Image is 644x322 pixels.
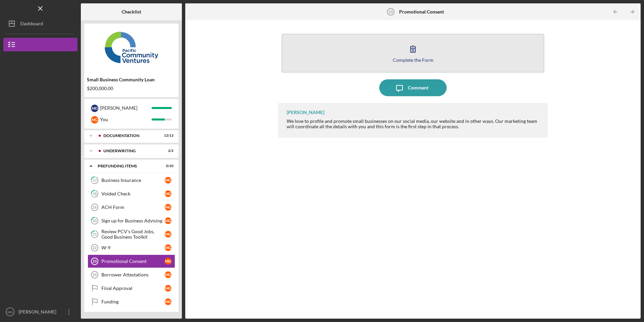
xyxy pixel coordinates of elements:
div: M G [165,271,171,278]
div: M G [165,190,171,197]
tspan: 21 [93,232,97,237]
div: Comment [408,79,428,96]
div: Documentation [103,134,157,138]
div: [PERSON_NAME] [100,102,152,114]
a: 24Borrower AttestationsMG [88,268,175,281]
button: Comment [379,79,447,96]
tspan: 22 [93,246,97,250]
div: M G [165,285,171,292]
b: Checklist [122,9,141,15]
a: FundingMG [88,295,175,308]
tspan: 23 [388,10,392,14]
div: Sign up for Business Advising [101,218,165,223]
div: M G [165,244,171,251]
a: 19ACH FormMG [88,200,175,214]
tspan: 17 [93,178,97,183]
div: M D [91,105,98,112]
b: Promotional Consent [399,9,444,15]
text: MG [7,310,12,314]
div: M G [91,116,98,124]
div: Promotional Consent [101,259,165,264]
div: Business Insurance [101,178,165,183]
div: 13 / 13 [161,134,173,138]
a: 18Voided CheckMG [88,187,175,200]
div: Borrower Attestations [101,272,165,277]
div: 0 / 10 [161,164,173,168]
tspan: 24 [93,273,97,277]
div: M G [165,298,171,305]
div: W-9 [101,245,165,250]
button: Complete the Form [282,34,544,73]
div: 2 / 2 [161,149,173,153]
div: ACH Form [101,205,165,210]
button: Dashboard [3,17,77,30]
a: 17Business InsuranceMG [88,173,175,187]
a: 21Review PCV's Good Jobs, Good Business ToolkitMG [88,227,175,241]
div: Dashboard [20,17,43,32]
a: 20Sign up for Business AdvisingMG [88,214,175,227]
a: Final ApprovalMG [88,281,175,295]
div: We love to profile and promote small businesses on our social media, our website and in other way... [287,118,541,129]
div: M G [165,217,171,224]
a: 22W-9MG [88,241,175,254]
tspan: 18 [93,192,97,196]
div: Review PCV's Good Jobs, Good Business Toolkit [101,229,165,240]
div: You [100,114,152,125]
tspan: 20 [93,219,97,223]
tspan: 23 [93,259,97,263]
div: [PERSON_NAME] [287,110,324,115]
div: Prefunding Items [98,164,157,168]
div: M G [165,258,171,265]
div: M G [165,204,171,211]
div: [PERSON_NAME] [17,305,61,320]
div: Voided Check [101,191,165,196]
div: Small Business Community Loan [87,77,176,82]
tspan: 19 [92,205,96,209]
div: M G [165,231,171,238]
div: M G [165,177,171,184]
button: MG[PERSON_NAME] [3,305,77,319]
div: Complete the Form [393,57,433,62]
img: Product logo [84,27,179,68]
div: $200,000.00 [87,86,176,91]
a: 23Promotional ConsentMG [88,254,175,268]
div: Underwriting [103,149,157,153]
div: Final Approval [101,286,165,291]
div: Funding [101,299,165,304]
